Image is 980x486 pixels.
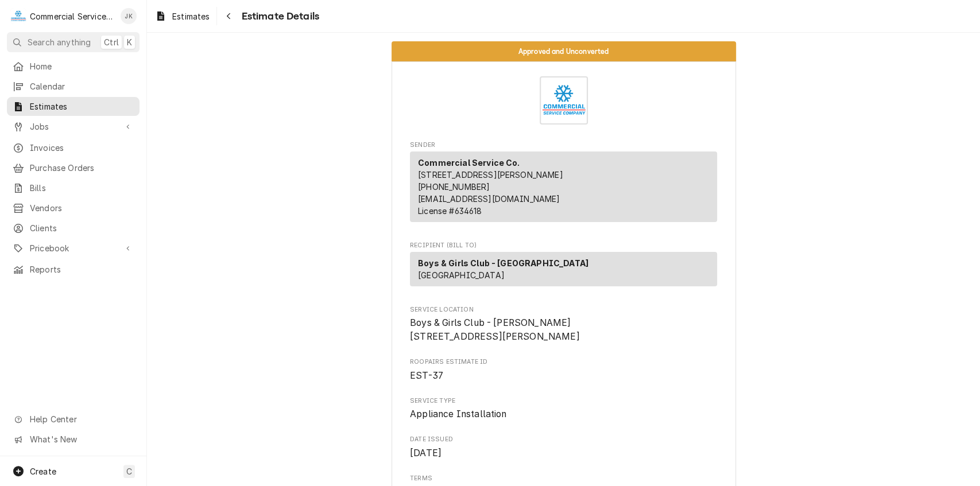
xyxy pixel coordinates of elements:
[410,357,717,367] span: Roopairs Estimate ID
[238,9,319,24] span: Estimate Details
[7,219,140,238] a: Clients
[410,435,717,444] span: Date Issued
[127,36,132,48] span: K
[410,241,717,291] div: Estimate Recipient
[30,433,133,445] span: What's New
[418,270,505,280] span: [GEOGRAPHIC_DATA]
[410,252,717,291] div: Recipient (Bill To)
[7,178,140,197] a: Bills
[410,435,717,460] div: Date Issued
[10,8,26,24] div: C
[410,252,717,286] div: Recipient (Bill To)
[7,77,140,96] a: Calendar
[104,36,119,48] span: Ctrl
[540,76,588,125] img: Logo
[30,263,134,275] span: Reports
[7,199,140,217] a: Vendors
[410,357,717,382] div: Roopairs Estimate ID
[7,32,140,52] button: Search anythingCtrlK
[30,202,134,214] span: Vendors
[172,10,210,22] span: Estimates
[30,80,134,92] span: Calendar
[30,120,117,133] span: Jobs
[410,316,717,343] span: Service Location
[410,305,717,314] span: Service Location
[7,239,140,258] a: Go to Pricebook
[418,258,588,268] strong: Boys & Girls Club - [GEOGRAPHIC_DATA]
[418,194,560,204] a: [EMAIL_ADDRESS][DOMAIN_NAME]
[126,465,132,477] span: C
[410,151,717,222] div: Sender
[410,370,443,381] span: EST-37
[30,100,134,112] span: Estimates
[418,170,563,180] span: [STREET_ADDRESS][PERSON_NAME]
[410,446,717,460] span: Date Issued
[7,260,140,279] a: Reports
[410,317,580,342] span: Boys & Girls Club - [PERSON_NAME] [STREET_ADDRESS][PERSON_NAME]
[121,8,137,24] div: JK
[410,241,717,250] span: Recipient (Bill To)
[410,448,441,458] span: [DATE]
[30,413,133,425] span: Help Center
[7,117,140,136] a: Go to Jobs
[410,409,507,419] span: Appliance Installation
[30,10,114,22] div: Commercial Service Co.
[410,305,717,344] div: Service Location
[150,7,214,26] a: Estimates
[121,8,137,24] div: John Key's Avatar
[30,222,134,234] span: Clients
[518,48,609,55] span: Approved and Unconverted
[7,158,140,177] a: Purchase Orders
[392,41,736,61] div: Status
[7,138,140,157] a: Invoices
[28,36,91,48] span: Search anything
[410,141,717,227] div: Estimate Sender
[410,396,717,421] div: Service Type
[30,242,117,254] span: Pricebook
[30,162,134,174] span: Purchase Orders
[7,97,140,116] a: Estimates
[410,151,717,227] div: Sender
[410,141,717,150] span: Sender
[7,57,140,76] a: Home
[30,466,56,476] span: Create
[418,182,490,192] a: [PHONE_NUMBER]
[219,7,238,25] button: Navigate back
[410,396,717,406] span: Service Type
[410,474,717,483] span: Terms
[30,142,134,154] span: Invoices
[410,369,717,383] span: Roopairs Estimate ID
[418,206,482,216] span: License # 634618
[410,407,717,421] span: Service Type
[418,158,520,168] strong: Commercial Service Co.
[7,430,140,449] a: Go to What's New
[7,410,140,429] a: Go to Help Center
[10,8,26,24] div: Commercial Service Co.'s Avatar
[30,60,134,72] span: Home
[30,182,134,194] span: Bills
